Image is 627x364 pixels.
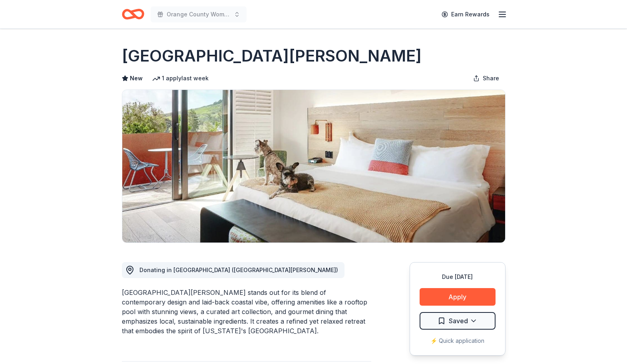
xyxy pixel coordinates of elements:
button: Orange County Women's Chorus - Glass of Cabaret 2025 [151,6,247,22]
div: ⚡️ Quick application [420,336,496,346]
span: Donating in [GEOGRAPHIC_DATA] ([GEOGRAPHIC_DATA][PERSON_NAME]) [139,267,338,273]
button: Saved [420,312,496,330]
span: Saved [449,316,468,326]
div: 1 apply last week [152,74,209,83]
button: Apply [420,288,496,306]
img: Image for Hotel San Luis Obispo [122,90,505,243]
div: Due [DATE] [420,272,496,282]
h1: [GEOGRAPHIC_DATA][PERSON_NAME] [122,45,422,67]
div: [GEOGRAPHIC_DATA][PERSON_NAME] stands out for its blend of contemporary design and laid-back coas... [122,288,371,336]
button: Share [467,70,506,86]
span: New [130,74,143,83]
a: Home [122,5,144,24]
span: Orange County Women's Chorus - Glass of Cabaret 2025 [167,10,231,19]
a: Earn Rewards [437,7,494,22]
span: Share [483,74,499,83]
